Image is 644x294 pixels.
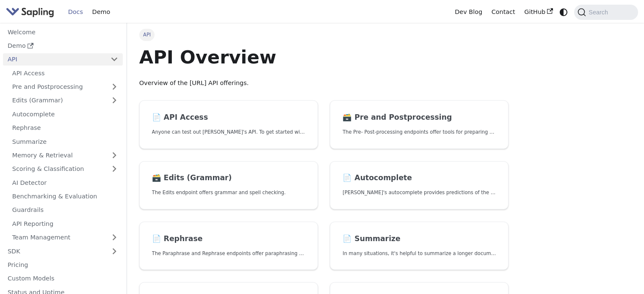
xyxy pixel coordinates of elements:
p: The Edits endpoint offers grammar and spell checking. [152,189,305,197]
a: 🗃️ Edits (Grammar)The Edits endpoint offers grammar and spell checking. [139,161,318,210]
a: Guardrails [8,204,123,216]
button: Switch between dark and light mode (currently system mode) [558,6,570,18]
h2: Autocomplete [343,173,496,183]
h2: Summarize [343,234,496,244]
button: Expand sidebar category 'SDK' [106,245,123,257]
h2: Pre and Postprocessing [343,113,496,122]
a: Scoring & Classification [8,163,123,175]
p: Anyone can test out Sapling's API. To get started with the API, simply: [152,128,305,136]
nav: Breadcrumbs [139,29,509,41]
h2: Edits (Grammar) [152,173,305,183]
a: API [3,53,106,66]
a: Welcome [3,26,123,38]
a: API Reporting [8,217,123,230]
p: The Paraphrase and Rephrase endpoints offer paraphrasing for particular styles. [152,250,305,258]
p: In many situations, it's helpful to summarize a longer document into a shorter, more easily diges... [343,250,496,258]
a: GitHub [520,5,557,19]
a: Custom Models [3,272,123,285]
a: 📄️ API AccessAnyone can test out [PERSON_NAME]'s API. To get started with the API, simply: [139,100,318,149]
a: 📄️ RephraseThe Paraphrase and Rephrase endpoints offer paraphrasing for particular styles. [139,222,318,270]
a: Memory & Retrieval [8,149,123,162]
a: Pricing [3,259,123,271]
a: Edits (Grammar) [8,94,123,107]
a: Benchmarking & Evaluation [8,190,123,203]
a: Rephrase [8,122,123,134]
a: AI Detector [8,176,123,189]
a: Demo [3,40,123,52]
a: API Access [8,67,123,79]
a: 📄️ SummarizeIn many situations, it's helpful to summarize a longer document into a shorter, more ... [330,222,509,270]
h2: Rephrase [152,234,305,244]
p: Overview of the [URL] API offerings. [139,78,509,88]
a: 📄️ Autocomplete[PERSON_NAME]'s autocomplete provides predictions of the next few characters or words [330,161,509,210]
a: Pre and Postprocessing [8,81,123,93]
a: Docs [64,5,88,19]
h2: API Access [152,113,305,122]
a: Dev Blog [450,5,486,19]
span: Search [586,9,613,16]
a: Contact [487,5,520,19]
a: Sapling.aiSapling.ai [6,6,57,18]
a: Demo [88,5,115,19]
p: The Pre- Post-processing endpoints offer tools for preparing your text data for ingestation as we... [343,128,496,136]
img: Sapling.ai [6,6,54,18]
p: Sapling's autocomplete provides predictions of the next few characters or words [343,189,496,197]
a: SDK [3,245,106,257]
a: Team Management [8,231,123,244]
span: API [139,29,155,41]
h1: API Overview [139,46,509,69]
button: Search (Command+K) [574,5,638,20]
a: Autocomplete [8,108,123,120]
a: Summarize [8,135,123,148]
a: 🗃️ Pre and PostprocessingThe Pre- Post-processing endpoints offer tools for preparing your text d... [330,100,509,149]
button: Collapse sidebar category 'API' [106,53,123,66]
